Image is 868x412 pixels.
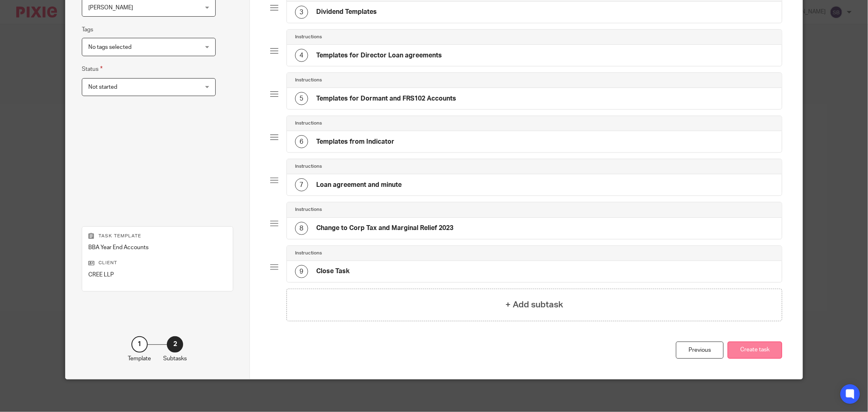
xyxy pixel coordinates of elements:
h4: Templates for Director Loan agreements [316,51,442,60]
h4: Close Task [316,267,350,276]
div: Previous [676,342,724,359]
h4: Instructions [295,120,322,127]
div: 1 [131,336,148,353]
div: 8 [295,222,308,235]
p: CREE LLP [88,271,227,279]
h4: Change to Corp Tax and Marginal Relief 2023 [316,224,453,232]
div: 4 [295,49,308,62]
p: Client [88,260,227,266]
div: 9 [295,265,308,278]
h4: Loan agreement and minute [316,181,402,189]
span: No tags selected [88,44,131,50]
h4: Dividend Templates [316,8,377,16]
div: 7 [295,178,308,191]
span: Not started [88,84,117,90]
h4: Instructions [295,77,322,83]
h4: Instructions [295,163,322,170]
p: BBA Year End Accounts [88,243,227,252]
div: 2 [167,336,183,353]
button: Create task [728,342,782,359]
div: 6 [295,135,308,148]
h4: Instructions [295,250,322,256]
div: 3 [295,6,308,19]
p: Subtasks [163,355,187,363]
p: Template [128,355,151,363]
label: Tags [82,26,93,34]
h4: + Add subtask [505,298,563,311]
span: [PERSON_NAME] [88,5,133,11]
h4: Instructions [295,206,322,213]
label: Status [82,64,103,74]
div: 5 [295,92,308,105]
p: Task template [88,233,227,239]
h4: Templates for Dormant and FRS102 Accounts [316,94,456,103]
h4: Templates from Indicator [316,138,394,146]
h4: Instructions [295,34,322,40]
